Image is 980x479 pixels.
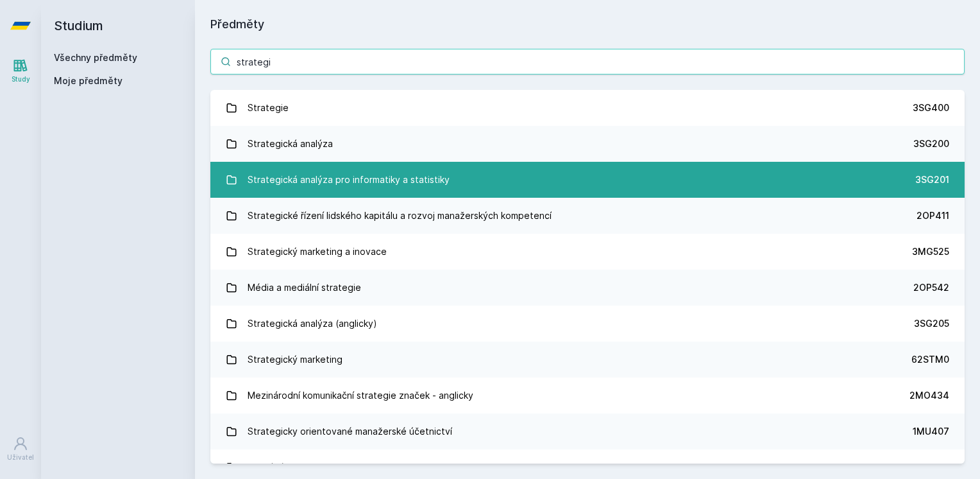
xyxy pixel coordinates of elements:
[210,378,965,414] a: Mezinárodní komunikační strategie značek - anglicky 2MO434
[912,461,949,474] div: 3AM597
[913,425,949,438] div: 1MU407
[917,209,949,222] div: 2OP411
[248,131,333,157] div: Strategická analýza
[210,414,965,449] a: Strategicky orientované manažerské účetnictví 1MU407
[12,74,30,84] div: Study
[248,239,387,265] div: Strategický marketing a inovace
[248,275,361,300] div: Média a mediální strategie
[248,95,289,121] div: Strategie
[913,281,949,294] div: 2OP542
[915,173,949,186] div: 3SG201
[210,234,965,270] a: Strategický marketing a inovace 3MG525
[909,389,949,402] div: 2MO434
[248,419,452,444] div: Strategicky orientované manažerské účetnictví
[911,353,949,366] div: 62STM0
[248,167,450,193] div: Strategická analýza pro informatiky a statistiky
[210,162,965,198] a: Strategická analýza pro informatiky a statistiky 3SG201
[248,203,552,229] div: Strategické řízení lidského kapitálu a rozvoj manažerských kompetencí
[210,342,965,378] a: Strategický marketing 62STM0
[210,15,965,33] h1: Předměty
[54,74,122,87] span: Moje předměty
[248,347,342,372] div: Strategický marketing
[912,245,949,258] div: 3MG525
[248,383,473,408] div: Mezinárodní komunikační strategie značek - anglicky
[7,453,34,462] div: Uživatel
[248,311,377,336] div: Strategická analýza (anglicky)
[210,126,965,162] a: Strategická analýza 3SG200
[210,270,965,306] a: Média a mediální strategie 2OP542
[210,90,965,126] a: Strategie 3SG400
[914,317,949,330] div: 3SG205
[210,49,965,74] input: Název nebo ident předmětu…
[210,306,965,342] a: Strategická analýza (anglicky) 3SG205
[3,51,38,91] a: Study
[913,101,949,114] div: 3SG400
[913,137,949,150] div: 3SG200
[210,198,965,234] a: Strategické řízení lidského kapitálu a rozvoj manažerských kompetencí 2OP411
[3,430,38,469] a: Uživatel
[54,52,137,63] a: Všechny předměty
